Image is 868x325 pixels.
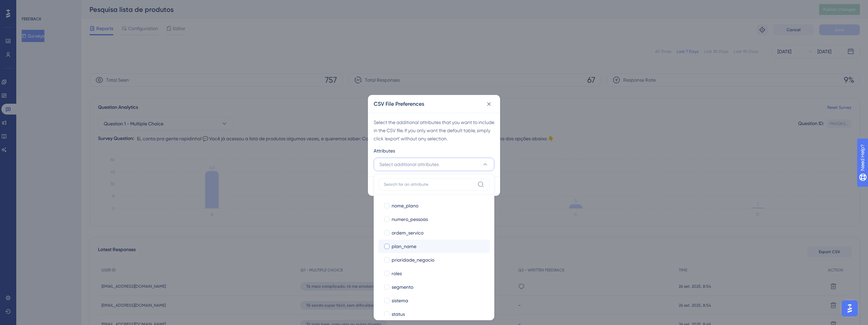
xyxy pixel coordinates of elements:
iframe: UserGuiding AI Assistant Launcher [840,298,860,319]
input: Search for an attribute [384,182,475,187]
span: Attributes [374,147,395,155]
span: segmento [392,283,413,291]
span: status [392,310,405,318]
h2: CSV File Preferences [374,100,424,108]
span: plan_name [392,242,416,250]
span: nome_plano [392,202,418,210]
span: ordem_servico [392,229,423,237]
span: roles [392,269,402,278]
div: Select the additional attributes that you want to include in the CSV file. If you only want the d... [374,118,494,143]
span: Select additional attributes [379,160,439,168]
span: Need Help? [16,2,42,10]
span: prioridade_negocio [392,256,434,264]
span: sistema [392,297,408,305]
span: numero_pessoas [392,215,428,223]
